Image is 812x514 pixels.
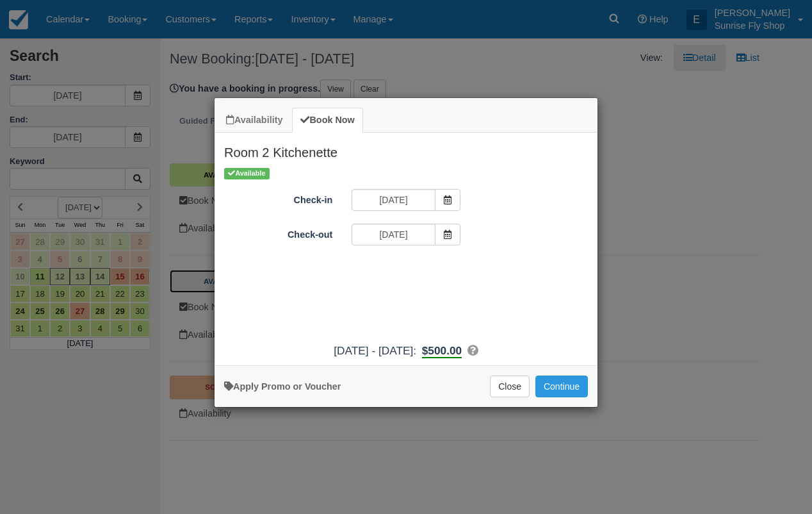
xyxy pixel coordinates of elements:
[218,108,291,133] a: Availability
[215,343,597,359] div: :
[490,376,530,397] button: Close
[292,108,362,133] a: Book Now
[334,344,413,357] span: [DATE] - [DATE]
[224,168,270,179] span: Available
[215,224,342,242] label: Check-out
[535,376,588,397] button: Add to Booking
[215,189,342,207] label: Check-in
[215,133,597,359] div: Item Modal
[224,381,341,392] a: Apply Voucher
[215,133,597,166] h2: Room 2 Kitchenette
[422,344,462,358] b: $500.00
